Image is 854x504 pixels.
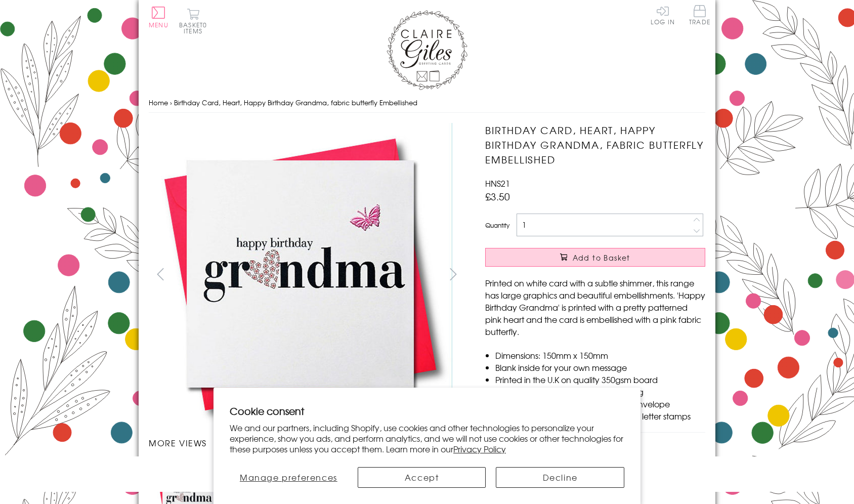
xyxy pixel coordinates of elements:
li: Printed in the U.K on quality 350gsm board [495,373,705,386]
img: Birthday Card, Heart, Happy Birthday Grandma, fabric butterfly Embellished [149,123,452,426]
li: Blank inside for your own message [495,361,705,373]
a: Log In [651,5,675,25]
h1: Birthday Card, Heart, Happy Birthday Grandma, fabric butterfly Embellished [485,123,705,166]
h3: More views [149,437,465,449]
span: Birthday Card, Heart, Happy Birthday Grandma, fabric butterfly Embellished [174,98,417,107]
a: Home [149,98,168,107]
span: › [170,98,172,107]
a: Trade [689,5,710,27]
p: We and our partners, including Shopify, use cookies and other technologies to personalize your ex... [230,423,624,454]
button: prev [149,263,172,285]
a: Privacy Policy [453,443,506,455]
span: Menu [149,20,168,29]
li: Dimensions: 150mm x 150mm [495,349,705,361]
button: Decline [496,467,624,488]
span: Trade [689,5,710,25]
span: HNS21 [485,177,510,189]
span: 0 items [184,20,207,35]
img: Birthday Card, Heart, Happy Birthday Grandma, fabric butterfly Embellished [465,123,768,427]
nav: breadcrumbs [149,93,705,113]
h2: Cookie consent [230,404,624,418]
p: Printed on white card with a subtle shimmer, this range has large graphics and beautiful embellis... [485,277,705,338]
span: Add to Basket [573,253,630,263]
span: £3.50 [485,189,510,203]
span: Manage preferences [240,471,337,483]
button: Accept [358,467,486,488]
button: Basket0 items [179,8,207,34]
button: Add to Basket [485,248,705,267]
button: next [442,263,465,285]
button: Manage preferences [230,467,348,488]
li: Comes wrapped in Compostable bag [495,386,705,398]
label: Quantity [485,221,509,230]
img: Claire Giles Greetings Cards [387,10,467,90]
button: Menu [149,7,168,28]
